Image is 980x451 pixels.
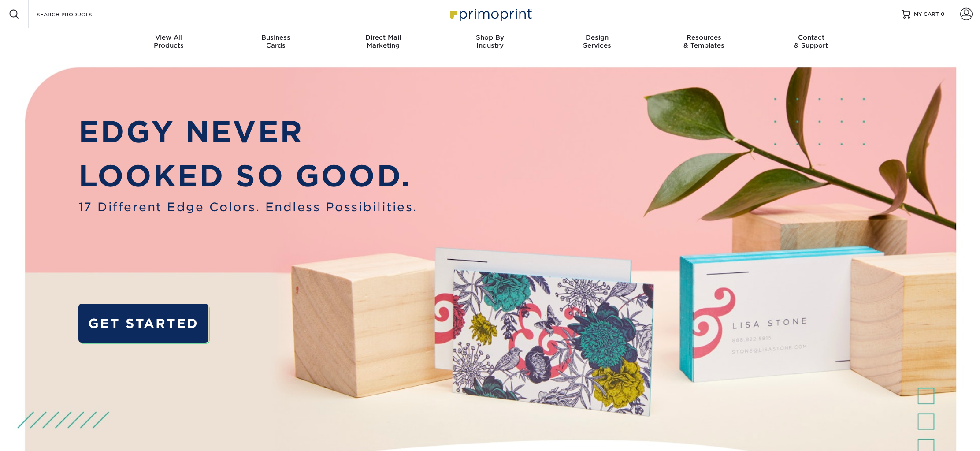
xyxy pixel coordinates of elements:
div: Services [543,34,650,49]
span: Contact [757,34,865,41]
img: Primoprint [446,4,534,23]
div: Marketing [330,34,437,49]
span: Design [543,34,650,41]
span: Business [223,34,330,41]
a: BusinessCards [223,28,330,56]
p: EDGY NEVER [78,110,417,154]
span: Direct Mail [330,34,437,41]
input: SEARCH PRODUCTS..... [36,9,122,19]
span: 0 [941,11,945,17]
a: Direct MailMarketing [330,28,437,56]
a: DesignServices [543,28,650,56]
div: & Templates [650,34,757,49]
a: GET STARTED [78,304,208,343]
span: MY CART [914,11,939,18]
a: Shop ByIndustry [437,28,544,56]
a: Contact& Support [757,28,865,56]
span: 17 Different Edge Colors. Endless Possibilities. [78,198,417,216]
a: View AllProducts [115,28,223,56]
p: LOOKED SO GOOD. [78,154,417,198]
span: Shop By [437,34,544,41]
span: View All [115,34,223,41]
div: Cards [223,34,330,49]
a: Resources& Templates [650,28,757,56]
div: Products [115,34,223,49]
div: & Support [757,34,865,49]
div: Industry [437,34,544,49]
span: Resources [650,34,757,41]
